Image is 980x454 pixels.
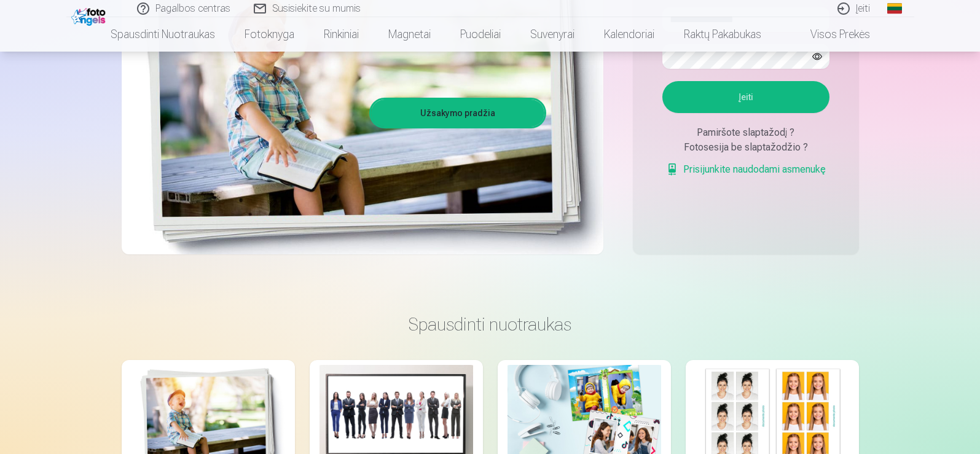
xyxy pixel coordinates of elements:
[589,17,669,52] a: Kalendoriai
[662,125,829,140] div: Pamiršote slaptažodį ?
[776,17,885,52] a: Visos prekės
[230,17,309,52] a: Fotoknyga
[445,17,515,52] a: Puodeliai
[131,313,849,335] h3: Spausdinti nuotraukas
[666,162,826,177] a: Prisijunkite naudodami asmenukę
[662,140,829,155] div: Fotosesija be slaptažodžio ?
[96,17,230,52] a: Spausdinti nuotraukas
[371,100,544,127] a: Užsakymo pradžia
[669,17,776,52] a: Raktų pakabukas
[662,81,829,113] button: Įeiti
[515,17,589,52] a: Suvenyrai
[374,17,445,52] a: Magnetai
[309,17,374,52] a: Rinkiniai
[71,5,109,26] img: /fa2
